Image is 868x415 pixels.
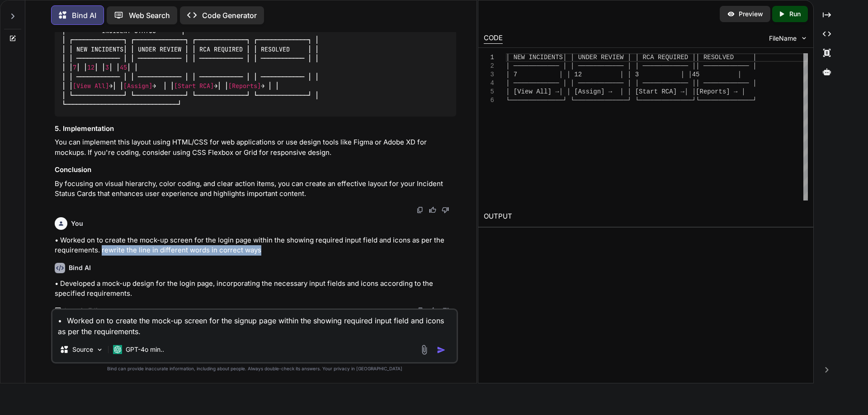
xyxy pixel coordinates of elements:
p: Run [789,9,801,19]
div: 1 [484,53,494,62]
div: 2 [484,62,494,70]
p: Source [72,345,93,354]
h6: Bind AI [69,263,91,272]
div: 6 [484,96,494,105]
span: 3 [105,64,109,72]
span: 45 │ [692,71,741,78]
span: 7 [73,64,76,72]
h6: You [71,219,83,228]
span: └──────────────┘ [696,97,756,104]
h3: Conclusion [55,165,456,175]
p: • Worked on to create the mock-up screen for the login page within the showing required input fie... [55,235,456,256]
img: GPT-4o mini [113,345,122,354]
img: dislike [442,307,449,314]
img: Pick Models [96,346,104,354]
img: preview [727,10,735,18]
span: │ 7 │ │ 12 │ │ 3 │ │ [506,71,692,78]
span: FileName [769,34,797,43]
span: [Start RCA] [174,82,214,90]
span: 45 [120,64,127,72]
p: Open in Editor [63,306,106,315]
p: Bind AI [72,10,96,21]
div: 4 [484,79,494,88]
span: [View All] [73,82,109,90]
img: icon [437,345,446,354]
span: │ ──────────── │ [696,79,756,87]
img: dislike [442,206,449,214]
div: CODE [484,33,503,44]
span: │ RESOLVED │ [696,54,756,61]
p: • Developed a mock-up design for the login page, incorporating the necessary input fields and ico... [55,279,456,299]
p: You can implement this layout using HTML/CSS for web applications or use design tools like Figma ... [55,137,456,158]
p: Bind can provide inaccurate information, including about people. Always double-check its answers.... [51,365,458,372]
span: │ NEW INCIDENTS│ │ UNDER REVIEW │ │ RCA REQUIRED │ [506,54,696,61]
span: [Assign] [123,82,152,90]
span: │ ──────────── │ │ ──────────── │ │ ──────────── │ [506,79,696,87]
span: 12 [87,64,94,72]
img: copy [416,206,424,214]
p: Preview [739,9,763,19]
div: 3 [484,70,494,79]
span: [Reports] [228,82,261,90]
h3: 5. Implementation [55,124,456,134]
img: like [429,206,436,214]
img: like [429,307,436,314]
p: Code Generator [202,10,257,21]
textarea: • Worked on to create the mock-up screen for the signup page within the showing required input fi... [52,310,457,337]
h2: OUTPUT [478,206,813,227]
img: copy [416,307,424,314]
span: │ ──────────── │ │ ──────────── │ │ ──────────── │ [506,62,696,70]
p: By focusing on visual hierarchy, color coding, and clear action items, you can create an effectiv... [55,179,456,199]
span: │ [View All] →│ │ [Assign] → │ │ [Start RCA] →│ │ [506,88,696,95]
span: [Reports] → │ [696,88,745,95]
img: attachment [419,345,429,355]
span: │ ──────────── │ [696,62,756,70]
p: GPT-4o min.. [126,345,164,354]
img: chevron down [800,34,808,42]
code: ┌───────────────────────────────┐ │ INCIDENT STATUS │ │ ┌──────────────┐ ┌──────────────┐ ┌──────... [62,17,319,109]
span: └──────────────┘ └──────────────┘ └──────────────┘ [506,97,696,104]
p: Web Search [129,10,170,21]
div: 5 [484,88,494,96]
